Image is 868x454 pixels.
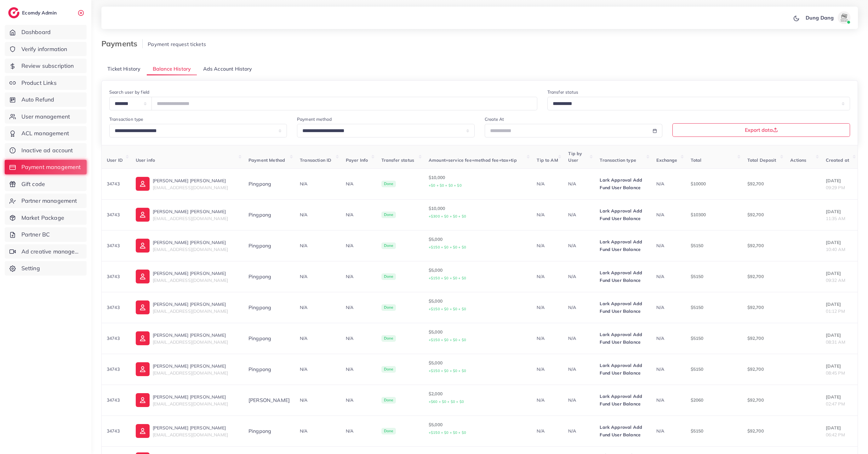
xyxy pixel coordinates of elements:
p: [PERSON_NAME] [PERSON_NAME] [153,177,228,184]
a: Auto Refund [5,92,87,107]
p: N/A [537,427,558,435]
p: [DATE] [826,362,853,370]
p: N/A [537,211,558,218]
span: 09:29 PM [826,185,845,190]
span: ACL management [21,129,69,137]
span: N/A [300,428,307,434]
label: Transaction type [109,116,143,122]
span: [EMAIL_ADDRESS][DOMAIN_NAME] [153,216,228,221]
div: Pingpong [248,273,290,280]
span: Market Package [21,214,64,222]
p: $5,000 [429,359,527,375]
span: N/A [656,305,664,310]
label: Search user by field [109,89,149,95]
p: N/A [568,335,590,342]
img: ic-user-info.36bf1079.svg [136,270,150,283]
p: N/A [568,242,590,249]
span: Actions [790,157,806,163]
p: [PERSON_NAME] [PERSON_NAME] [153,362,228,370]
small: +$150 + $0 + $0 + $0 [429,338,466,342]
a: Inactive ad account [5,143,87,158]
span: 06:42 PM [826,432,845,438]
a: Review subscription [5,59,87,73]
span: N/A [300,243,307,248]
span: Tip by User [568,151,582,163]
span: Dashboard [21,28,51,36]
p: N/A [537,304,558,311]
span: [EMAIL_ADDRESS][DOMAIN_NAME] [153,370,228,376]
p: $5150 [691,273,737,280]
span: N/A [656,181,664,187]
span: N/A [300,397,307,403]
p: N/A [346,304,371,311]
span: Tip to AM [537,157,558,163]
p: $5150 [691,335,737,342]
p: Lark Approval Add Fund User Balance [600,300,646,315]
span: Done [381,397,396,404]
span: N/A [300,274,307,279]
span: 01:12 PM [826,308,845,314]
span: Ad creative management [21,247,82,256]
p: [PERSON_NAME] [PERSON_NAME] [153,300,228,308]
small: +$150 + $0 + $0 + $0 [429,430,466,435]
p: N/A [537,180,558,188]
img: ic-user-info.36bf1079.svg [136,300,150,314]
span: Setting [21,264,40,272]
p: N/A [537,365,558,373]
p: Lark Approval Add Fund User Balance [600,362,646,377]
p: 34743 [107,365,126,373]
img: ic-user-info.36bf1079.svg [136,239,150,253]
p: $10300 [691,211,737,218]
p: $5150 [691,427,737,435]
p: [DATE] [826,208,853,215]
span: Export data [745,127,778,132]
span: Ads Account History [203,65,252,73]
span: User info [136,157,155,163]
p: Lark Approval Add Fund User Balance [600,423,646,439]
p: N/A [568,211,590,218]
a: Market Package [5,211,87,225]
span: User ID [107,157,123,163]
p: $5,000 [429,421,527,436]
p: $92,700 [747,427,780,435]
p: $10,000 [429,174,527,189]
p: [DATE] [826,270,853,277]
span: N/A [656,212,664,218]
span: Inactive ad account [21,146,73,154]
p: 34743 [107,180,126,188]
span: Ticket History [107,65,140,73]
a: Partner BC [5,227,87,242]
p: [DATE] [826,177,853,184]
p: $92,700 [747,365,780,373]
a: Dashboard [5,25,87,39]
small: +$300 + $0 + $0 + $0 [429,214,466,218]
span: Amount+service fee+method fee+tax+tip [429,157,517,163]
span: Done [381,242,396,249]
p: [DATE] [826,331,853,339]
span: N/A [656,397,664,403]
p: Lark Approval Add Fund User Balance [600,393,646,408]
span: Transaction type [600,157,636,163]
span: [EMAIL_ADDRESS][DOMAIN_NAME] [153,277,228,283]
img: ic-user-info.36bf1079.svg [136,177,150,191]
p: N/A [346,427,371,435]
span: [EMAIL_ADDRESS][DOMAIN_NAME] [153,185,228,190]
span: 09:32 AM [826,277,845,283]
span: N/A [656,428,664,434]
p: N/A [568,273,590,280]
span: N/A [656,243,664,248]
div: Pingpong [248,180,290,188]
small: +$150 + $0 + $0 + $0 [429,307,466,311]
img: ic-user-info.36bf1079.svg [136,208,150,222]
span: [EMAIL_ADDRESS][DOMAIN_NAME] [153,247,228,252]
span: [EMAIL_ADDRESS][DOMAIN_NAME] [153,432,228,438]
p: $10,000 [429,205,527,220]
p: N/A [568,180,590,188]
p: $92,700 [747,180,780,188]
p: $2060 [691,396,737,404]
p: N/A [346,396,371,404]
div: Pingpong [248,335,290,342]
p: [PERSON_NAME] [PERSON_NAME] [153,331,228,339]
p: $92,700 [747,335,780,342]
span: N/A [300,335,307,341]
